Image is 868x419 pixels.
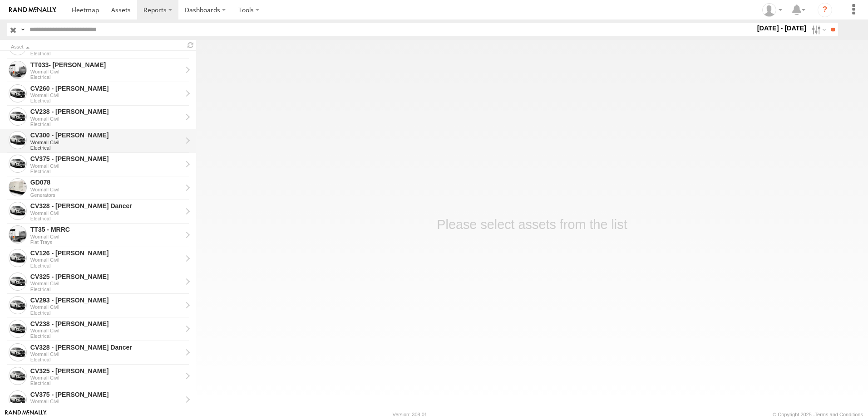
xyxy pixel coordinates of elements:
span: Refresh [185,41,196,49]
div: Wormall Civil [30,69,182,74]
div: Wormall Civil [30,328,182,333]
div: CV325 - HAYDYN INNESS - View Asset History [30,273,182,281]
div: Wormall Civil [30,281,182,286]
div: CV375 - Steve Taylor - View Asset History [30,155,182,163]
div: Electrical [30,74,182,80]
div: TT033- Ben Wright - View Asset History [30,61,182,69]
div: CV293 - Ben Cruickshank - View Asset History [30,296,182,304]
div: Sean Cosgriff [759,3,785,17]
div: Wormall Civil [30,93,182,98]
div: Wormall Civil [30,140,182,145]
div: CV238 - Kim Walsh - View Asset History [30,320,182,328]
div: Click to Sort [11,45,182,49]
div: Electrical [30,145,182,151]
div: Wormall Civil [30,210,182,216]
div: CV325 - HAYDYN INNESS - View Asset History [30,367,182,375]
div: GD078 - View Asset History [30,178,182,186]
div: Electrical [30,51,182,56]
div: Wormall Civil [30,187,182,192]
div: CV375 - Steve Taylor - View Asset History [30,390,182,399]
div: Electrical [30,169,182,174]
div: Electrical [30,357,182,362]
div: Flat Trays [30,239,182,245]
div: Generators [30,192,182,198]
div: CV126 - Riley Ciccone - View Asset History [30,249,182,257]
div: Electrical [30,333,182,339]
div: CV238 - Kim Walsh - View Asset History [30,107,182,116]
div: TT35 - MRRC - View Asset History [30,225,182,234]
div: Wormall Civil [30,163,182,169]
div: Electrical [30,216,182,221]
div: Wormall Civil [30,116,182,122]
div: Wormall Civil [30,234,182,239]
div: Wormall Civil [30,351,182,357]
div: Wormall Civil [30,257,182,263]
div: Electrical [30,287,182,292]
div: CV328 - Mathew Dancer - View Asset History [30,343,182,351]
div: Version: 308.01 [393,412,427,417]
div: Wormall Civil [30,375,182,380]
div: CV260 - Chris Innes - View Asset History [30,84,182,93]
div: CV300 - Jayden LePage - View Asset History [30,131,182,139]
label: Search Filter Options [808,23,828,36]
label: Search Query [19,23,26,36]
div: CV328 - Mathew Dancer - View Asset History [30,202,182,210]
div: Electrical [30,98,182,103]
a: Terms and Conditions [815,412,863,417]
div: © Copyright 2025 - [773,412,863,417]
div: Wormall Civil [30,304,182,310]
label: [DATE] - [DATE] [755,23,809,33]
div: Electrical [30,263,182,268]
a: Visit our Website [5,410,47,419]
div: Electrical [30,310,182,316]
div: Electrical [30,122,182,127]
div: Wormall Civil [30,399,182,404]
i: ? [818,3,832,17]
img: rand-logo.svg [9,7,56,13]
div: Electrical [30,380,182,386]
